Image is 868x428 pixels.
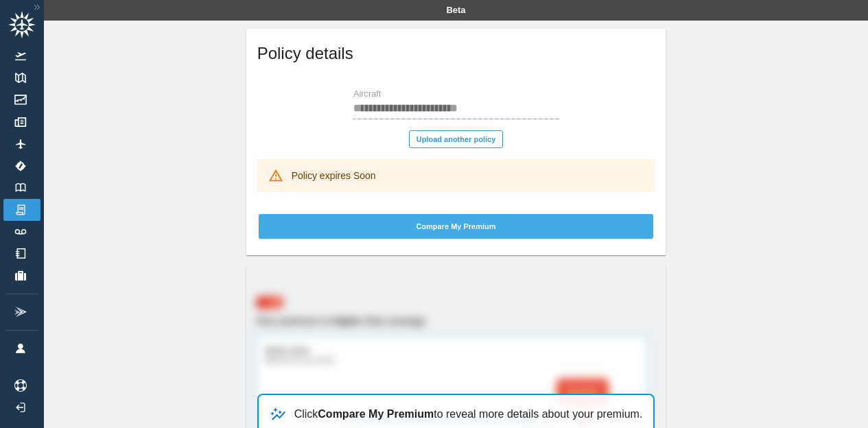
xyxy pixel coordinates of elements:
p: Click to reveal more details about your premium. [294,406,643,423]
h5: Policy details [257,43,353,64]
div: Policy details [246,29,666,84]
div: Policy expires Soon [292,163,376,188]
button: Compare My Premium [259,214,654,239]
img: uptrend-and-star-798e9c881b4915e3b082.svg [270,406,286,423]
b: Compare My Premium [318,408,434,420]
button: Upload another policy [409,130,504,148]
label: Aircraft [353,88,381,101]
